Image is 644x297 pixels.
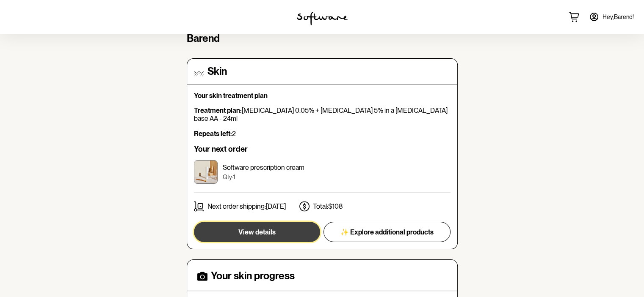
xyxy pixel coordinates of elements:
h4: Barend [187,33,458,45]
strong: Treatment plan: [194,106,242,114]
p: Total: $108 [313,202,343,210]
h4: Your skin progress [211,270,295,282]
p: Software prescription cream [223,163,304,172]
strong: Repeats left: [194,130,232,138]
p: Qty: 1 [223,174,304,181]
button: ✨ Explore additional products [323,222,451,242]
a: Hey,Barend! [584,7,639,27]
h6: Your next order [194,144,451,154]
p: Your skin treatment plan [194,92,451,100]
span: ✨ Explore additional products [340,228,434,236]
img: ckrjybs9h00003h5xsftakopd.jpg [194,160,218,184]
p: Next order shipping: [DATE] [207,202,286,210]
img: software logo [297,12,348,25]
h4: Skin [207,65,227,78]
span: View details [238,228,276,236]
p: 2 [194,130,451,138]
p: [MEDICAL_DATA] 0.05% + [MEDICAL_DATA] 5% in a [MEDICAL_DATA] base AA - 24ml [194,106,451,123]
span: Hey, Barend ! [603,14,634,21]
button: View details [194,222,320,242]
